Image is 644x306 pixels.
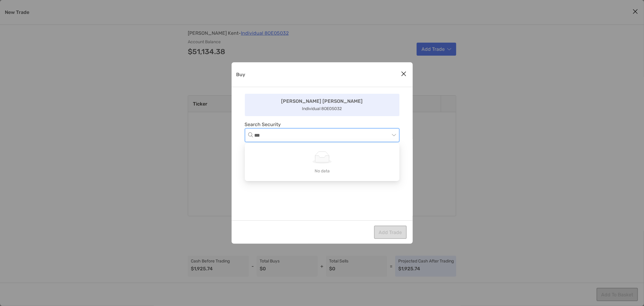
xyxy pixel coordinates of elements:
button: Close modal [399,70,409,79]
p: [PERSON_NAME] [PERSON_NAME] [281,97,363,105]
p: Search Security [245,121,399,128]
div: Buy [232,62,413,244]
p: Buy [236,71,245,78]
div: No data [252,168,392,174]
p: Individual 8OE05032 [302,105,342,112]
